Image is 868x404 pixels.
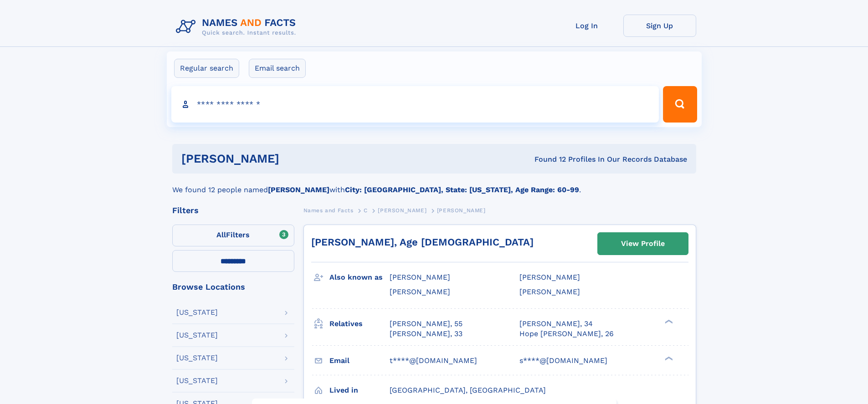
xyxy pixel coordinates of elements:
[519,329,614,339] a: Hope [PERSON_NAME], 26
[519,319,593,329] a: [PERSON_NAME], 34
[519,273,580,281] span: [PERSON_NAME]
[663,318,673,324] div: ❯
[249,59,306,78] label: Email search
[172,283,294,291] div: Browse Locations
[329,270,390,285] h3: Also known as
[663,355,673,361] div: ❯
[390,329,462,339] a: [PERSON_NAME], 33
[216,230,226,239] span: All
[378,207,426,214] span: [PERSON_NAME]
[519,287,580,296] span: [PERSON_NAME]
[364,205,368,216] a: C
[311,236,534,248] a: [PERSON_NAME], Age [DEMOGRAPHIC_DATA]
[176,354,218,362] div: [US_STATE]
[598,233,688,255] a: View Profile
[329,383,390,398] h3: Lived in
[176,377,218,384] div: [US_STATE]
[176,309,218,316] div: [US_STATE]
[174,59,239,78] label: Regular search
[176,332,218,339] div: [US_STATE]
[663,86,697,123] button: Search Button
[329,353,390,368] h3: Email
[329,316,390,332] h3: Relatives
[268,185,329,194] b: [PERSON_NAME]
[621,233,665,254] div: View Profile
[172,225,294,246] label: Filters
[345,185,579,194] b: City: [GEOGRAPHIC_DATA], State: [US_STATE], Age Range: 60-99
[550,15,623,37] a: Log In
[390,287,450,296] span: [PERSON_NAME]
[407,154,687,164] div: Found 12 Profiles In Our Records Database
[364,207,368,214] span: C
[390,273,450,281] span: [PERSON_NAME]
[172,15,303,39] img: Logo Names and Facts
[172,206,294,215] div: Filters
[390,386,546,394] span: [GEOGRAPHIC_DATA], [GEOGRAPHIC_DATA]
[171,86,659,123] input: search input
[623,15,696,37] a: Sign Up
[172,174,696,195] div: We found 12 people named with .
[303,205,354,216] a: Names and Facts
[378,205,426,216] a: [PERSON_NAME]
[181,153,407,164] h1: [PERSON_NAME]
[390,319,462,329] a: [PERSON_NAME], 55
[437,207,486,214] span: [PERSON_NAME]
